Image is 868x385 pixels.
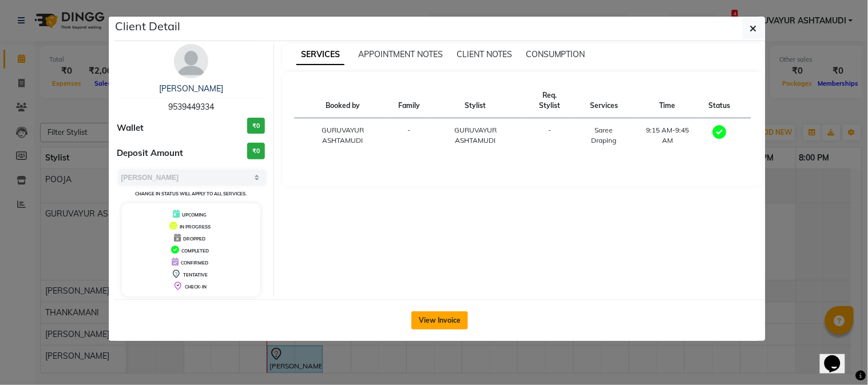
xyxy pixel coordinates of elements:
span: TENTATIVE [183,272,208,278]
span: CLIENT NOTES [457,49,512,59]
span: Deposit Amount [117,147,184,160]
span: SERVICES [296,45,344,65]
th: Services [575,83,633,118]
th: Booked by [294,83,391,118]
span: GURUVAYUR ASHTAMUDI [454,126,497,145]
span: UPCOMING [182,212,207,218]
button: View Invoice [411,311,468,330]
td: - [525,118,575,153]
span: APPOINTMENT NOTES [358,49,443,59]
div: Saree Draping [582,125,627,146]
th: Family [391,83,427,118]
td: GURUVAYUR ASHTAMUDI [294,118,391,153]
th: Stylist [427,83,524,118]
span: CONFIRMED [181,260,208,266]
td: 9:15 AM-9:45 AM [633,118,701,153]
th: Req. Stylist [525,83,575,118]
span: Wallet [117,122,144,135]
iframe: chat widget [820,339,857,374]
span: 9539449334 [168,102,214,112]
span: CONSUMPTION [526,49,585,59]
th: Time [633,83,701,118]
img: avatar [174,44,208,78]
h3: ₹0 [247,143,265,159]
th: Status [701,83,737,118]
h3: ₹0 [247,118,265,134]
td: - [391,118,427,153]
a: [PERSON_NAME] [159,83,223,94]
h5: Client Detail [116,18,181,35]
span: CHECK-IN [185,284,207,290]
small: Change in status will apply to all services. [135,191,247,196]
span: DROPPED [183,236,205,242]
span: IN PROGRESS [180,224,211,230]
span: COMPLETED [181,248,209,254]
